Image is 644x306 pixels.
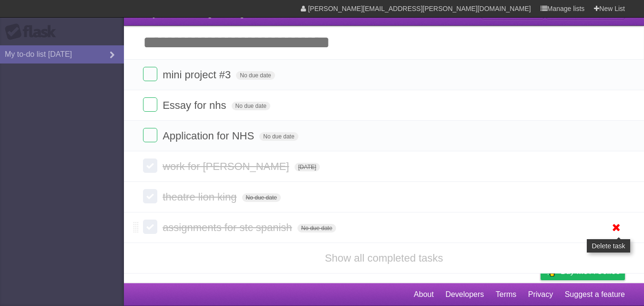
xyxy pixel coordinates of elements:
label: Done [143,158,157,173]
span: work for [PERSON_NAME] [163,160,291,172]
label: Done [143,67,157,81]
span: No due date [232,102,270,110]
span: No due date [242,193,281,202]
label: Done [143,128,157,142]
label: Done [143,220,157,234]
a: Terms [496,285,517,304]
a: About [414,285,434,304]
a: Suggest a feature [565,285,625,304]
span: assignments for stc spanish [163,222,294,233]
span: No due date [259,132,298,141]
span: Buy me a coffee [561,263,620,280]
a: Developers [445,285,484,304]
span: No due date [236,71,275,80]
span: No due date [297,224,336,232]
span: Essay for nhs [163,99,228,111]
span: theatre lion king [163,191,239,203]
span: Application for NHS [163,130,256,142]
a: Show all completed tasks [325,252,443,264]
span: mini project #3 [163,69,233,81]
span: [DATE] [295,163,320,171]
label: Done [143,97,157,112]
div: Flask [5,23,62,41]
a: Privacy [528,285,553,304]
label: Done [143,189,157,203]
